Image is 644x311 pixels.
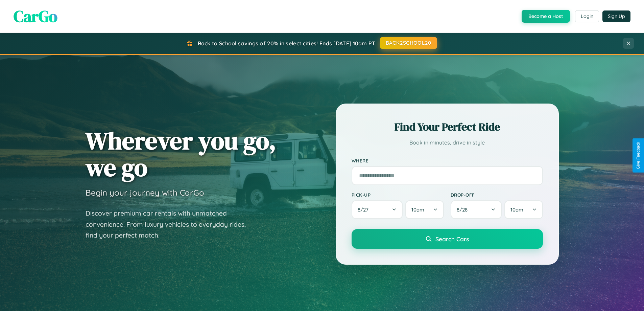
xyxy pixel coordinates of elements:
span: 8 / 27 [358,206,372,213]
span: CarGo [14,5,57,27]
button: Sign Up [602,10,630,22]
h3: Begin your journey with CarGo [86,187,204,198]
span: Back to School savings of 20% in select cities! Ends [DATE] 10am PT. [198,40,376,47]
button: 8/27 [352,200,403,219]
button: Become a Host [522,10,570,23]
label: Drop-off [451,192,543,198]
button: 10am [504,200,543,219]
h2: Find Your Perfect Ride [352,119,543,134]
button: 8/28 [451,200,502,219]
p: Discover premium car rentals with unmatched convenience. From luxury vehicles to everyday rides, ... [86,208,255,241]
p: Book in minutes, drive in style [352,138,543,148]
label: Pick-up [352,192,444,198]
label: Where [352,158,543,163]
button: Search Cars [352,229,543,249]
button: Login [575,10,599,22]
button: 10am [405,200,444,219]
div: Give Feedback [636,142,641,169]
h1: Wherever you go, we go [86,127,276,181]
span: 10am [411,206,424,213]
span: 10am [510,206,523,213]
button: BACK2SCHOOL20 [380,37,437,49]
span: 8 / 28 [457,206,471,213]
span: Search Cars [435,235,469,243]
